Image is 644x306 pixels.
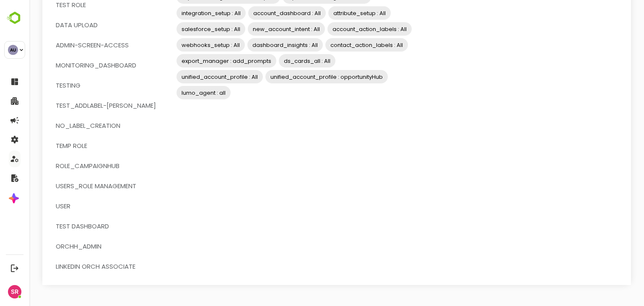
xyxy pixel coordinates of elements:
span: unified_account_profile : All [147,72,234,82]
span: testing [26,80,51,91]
span: OrchH_admin [26,241,72,252]
span: Linkedin orch associate [26,261,106,272]
span: ROLE_CAMPAIGNHUB [26,161,90,171]
span: salesforce_setup : All [147,24,216,34]
span: User [26,201,41,212]
span: Test Dashboard [26,221,80,232]
span: attribute_setup : All [299,8,361,18]
span: MONITORING_DASHBOARD [26,60,107,71]
span: No_Label_Creation [26,120,91,131]
span: users_role management [26,181,107,192]
span: export_manager : add_prompts [147,56,247,66]
span: test_addLabel-[PERSON_NAME] [26,100,127,111]
div: AU [8,45,18,55]
span: admin-screen-access [26,40,99,51]
span: account_action_labels : All [298,24,382,34]
span: account_dashboard : All [219,8,296,18]
span: temp Role [26,140,58,151]
span: lumo_agent : all [147,88,201,98]
span: unified_account_profile : opportunityHub [236,72,358,82]
div: SR [8,285,21,298]
span: dashboard_insights : All [218,40,293,50]
button: Logout [9,262,20,274]
span: integration_setup : All [147,8,216,18]
span: new_account_intent : All [218,24,296,34]
span: ds_cards_all : All [249,56,306,66]
span: contact_action_labels : All [296,40,379,50]
span: DATA UPLOAD [26,20,68,31]
span: webhooks_setup : All [147,40,216,50]
img: BambooboxLogoMark.f1c84d78b4c51b1a7b5f700c9845e183.svg [4,10,26,26]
